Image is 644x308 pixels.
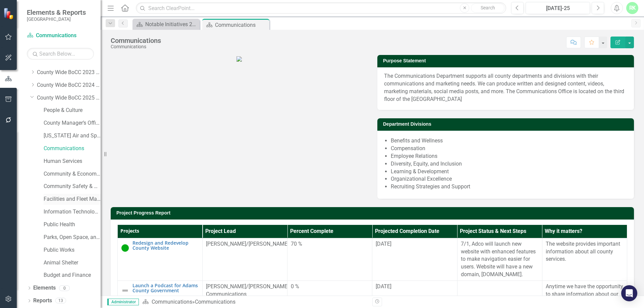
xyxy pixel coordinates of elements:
[391,152,627,160] li: Employee Relations
[195,299,235,305] div: Communications
[142,298,367,306] div: »
[111,44,161,49] div: Communications
[3,7,15,19] img: ClearPoint Strategy
[134,20,198,28] a: Notable Initiatives 2023 Report
[391,183,627,191] li: Recruiting Strategies and Support
[107,299,139,305] span: Administrator
[44,208,101,216] a: Information Technology and Innovation
[372,238,457,281] td: Double-Click to Edit
[44,234,101,241] a: Parks, Open Space, and Cultural Arts
[44,259,101,267] a: Animal Shelter
[44,221,101,229] a: Public Health
[37,81,101,89] a: County Wide BoCC 2024 Goals
[206,283,284,298] p: [PERSON_NAME]/[PERSON_NAME], Communications
[471,3,504,13] button: Search
[44,246,101,254] a: Public Works
[44,183,101,190] a: Community Safety & Well-Being
[37,94,101,102] a: County Wide BoCC 2025 Goals
[132,251,189,256] span: County Wide BoCC 2025 Goals
[44,145,101,152] a: Communications
[121,244,129,252] img: over 50%
[145,20,198,28] div: Notable Initiatives 2023 Report
[384,72,627,103] p: The Communications Department supports all county departments and divisions with their communicat...
[391,137,627,145] li: Benefits and Wellness
[111,37,161,44] div: Communications
[33,297,52,305] a: Reports
[118,238,203,281] td: Double-Click to Edit Right Click for Context Menu
[33,284,56,292] a: Elements
[44,195,101,203] a: Facilities and Fleet Management
[116,210,631,215] h3: Project Progress Report
[457,238,542,281] td: Double-Click to Edit
[215,21,268,29] div: Communications
[152,299,192,305] a: Communications
[621,285,637,301] div: Open Intercom Messenger
[391,145,627,152] li: Compensation
[203,238,287,281] td: Double-Click to Edit
[376,283,391,290] span: [DATE]
[27,32,94,40] a: Communications
[626,2,638,14] button: RK
[391,175,627,183] li: Organizational Excellence
[44,170,101,178] a: Community & Economic Development
[44,158,101,165] a: Human Services
[44,119,101,127] a: County Manager’s Office
[383,58,631,63] h3: Purpose Statement
[287,238,372,281] td: Double-Click to Edit
[44,271,101,279] a: Budget and Finance
[383,122,631,127] h3: Department Divisions
[391,168,627,176] li: Learning & Development
[391,160,627,168] li: Diversity, Equity, and Inclusion
[376,241,391,247] span: [DATE]
[461,241,536,278] span: 7/1, Adco will launch new website with enhanced features to make navigation easier for users. Web...
[59,285,70,291] div: 0
[236,56,242,62] img: AdamsCo_logo_rgb.png
[55,298,66,304] div: 13
[44,107,101,114] a: People & Culture
[27,48,94,60] input: Search Below...
[121,287,129,295] img: Not Defined
[132,293,189,299] span: County Wide BoCC 2025 Goals
[132,283,199,293] a: Launch a Podcast for Adams County Government
[481,5,495,10] span: Search
[542,238,627,281] td: Double-Click to Edit
[132,240,199,251] a: Redesign and Redevelop County Website
[136,2,506,14] input: Search ClearPoint...
[27,16,86,22] small: [GEOGRAPHIC_DATA]
[546,240,624,263] p: The website provides important information about all county services.
[526,2,590,14] button: [DATE]-25
[206,240,284,248] p: [PERSON_NAME]/[PERSON_NAME]
[291,283,369,291] div: 0 %
[291,240,369,248] div: 70 %
[27,8,86,16] span: Elements & Reports
[44,132,101,140] a: [US_STATE] Air and Space Port
[37,69,101,76] a: County Wide BoCC 2023 Goals
[528,4,588,12] div: [DATE]-25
